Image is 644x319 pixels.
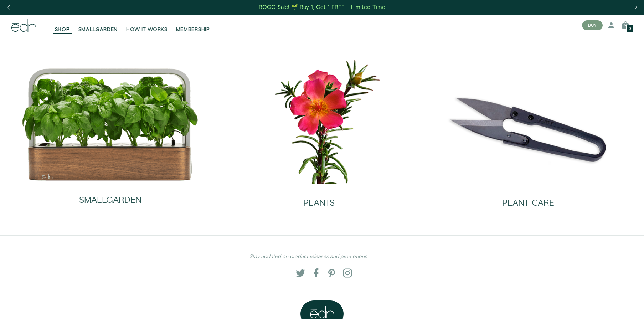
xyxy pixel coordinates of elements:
h2: SMALLGARDEN [79,196,141,205]
a: SMALLGARDEN [74,17,122,33]
h2: PLANTS [303,199,335,208]
span: MEMBERSHIP [176,26,210,33]
span: 0 [629,27,631,31]
a: BOGO Sale! 🌱 Buy 1, Get 1 FREE – Limited Time! [258,2,387,13]
span: SHOP [55,26,70,33]
a: PLANT CARE [429,184,627,213]
a: PLANTS [220,184,418,213]
span: SMALLGARDEN [78,26,118,33]
em: Stay updated on product releases and promotions [249,253,367,260]
h2: PLANT CARE [502,199,554,208]
a: HOW IT WORKS [122,17,171,33]
div: BOGO Sale! 🌱 Buy 1, Get 1 FREE – Limited Time! [259,4,387,11]
button: BUY [582,20,603,30]
span: HOW IT WORKS [126,26,167,33]
a: MEMBERSHIP [172,17,214,33]
a: SHOP [51,17,74,33]
a: SMALLGARDEN [21,181,199,211]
